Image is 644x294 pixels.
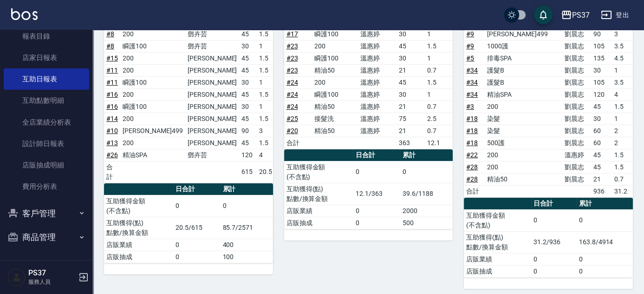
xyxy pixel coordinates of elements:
[312,88,358,100] td: 瞬護100
[220,239,273,251] td: 400
[464,185,485,197] td: 合計
[185,40,239,52] td: 鄧卉芸
[425,52,453,64] td: 1
[425,28,453,40] td: 1
[358,40,397,52] td: 溫惠婷
[612,113,633,125] td: 1
[104,251,173,263] td: 店販抽成
[286,54,298,62] a: #23
[425,100,453,113] td: 0.7
[312,64,358,76] td: 精油50
[312,40,358,52] td: 200
[612,161,633,173] td: 1.5
[358,113,397,125] td: 溫惠婷
[397,28,425,40] td: 30
[466,54,474,62] a: #5
[531,265,577,277] td: 0
[120,28,185,40] td: 200
[562,149,591,161] td: 溫惠婷
[239,88,257,100] td: 45
[120,64,185,76] td: 200
[120,40,185,52] td: 瞬護100
[612,40,633,52] td: 3.5
[591,173,612,185] td: 21
[400,205,453,217] td: 2000
[286,67,298,74] a: #23
[185,64,239,76] td: [PERSON_NAME]
[612,52,633,64] td: 4.5
[577,209,633,231] td: 0
[466,127,478,134] a: #18
[173,251,220,263] td: 0
[464,265,531,277] td: 店販抽成
[531,231,577,253] td: 31.2/936
[220,251,273,263] td: 100
[591,149,612,161] td: 45
[485,125,562,137] td: 染髮
[120,113,185,125] td: 200
[572,9,590,21] div: PS37
[185,100,239,113] td: [PERSON_NAME]
[397,113,425,125] td: 75
[286,115,298,122] a: #25
[239,64,257,76] td: 45
[425,125,453,137] td: 0.7
[185,149,239,161] td: 鄧卉芸
[312,28,358,40] td: 瞬護100
[562,28,591,40] td: 劉晨志
[466,67,478,74] a: #34
[185,28,239,40] td: 鄧卉芸
[257,161,274,183] td: 20.5
[577,253,633,265] td: 0
[466,175,478,183] a: #28
[466,163,478,171] a: #28
[562,100,591,113] td: 劉晨志
[397,64,425,76] td: 21
[28,278,76,286] p: 服務人員
[591,137,612,149] td: 60
[591,40,612,52] td: 105
[612,149,633,161] td: 1.5
[286,42,298,50] a: #23
[286,30,298,38] a: #17
[185,88,239,100] td: [PERSON_NAME]
[284,183,353,205] td: 互助獲得(點) 點數/換算金額
[358,125,397,137] td: 溫惠婷
[612,88,633,100] td: 4
[464,4,633,198] table: a dense table
[485,149,562,161] td: 200
[612,125,633,137] td: 2
[120,52,185,64] td: 200
[173,217,220,239] td: 20.5/615
[4,90,89,111] a: 互助點數明細
[591,125,612,137] td: 60
[106,79,118,86] a: #11
[400,149,453,161] th: 累計
[425,40,453,52] td: 1.5
[562,173,591,185] td: 劉晨志
[257,125,274,137] td: 3
[397,100,425,113] td: 21
[397,88,425,100] td: 30
[485,52,562,64] td: 排毒SPA
[185,113,239,125] td: [PERSON_NAME]
[531,209,577,231] td: 0
[466,139,478,147] a: #18
[466,30,474,38] a: #9
[400,217,453,229] td: 500
[466,103,474,110] a: #3
[591,76,612,88] td: 105
[485,161,562,173] td: 200
[4,225,89,249] button: 商品管理
[562,113,591,125] td: 劉晨志
[562,64,591,76] td: 劉晨志
[4,154,89,176] a: 店販抽成明細
[312,52,358,64] td: 瞬護100
[173,195,220,217] td: 0
[120,137,185,149] td: 200
[534,6,553,24] button: save
[358,76,397,88] td: 溫惠婷
[4,133,89,154] a: 設計師日報表
[106,127,118,134] a: #10
[106,42,114,50] a: #8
